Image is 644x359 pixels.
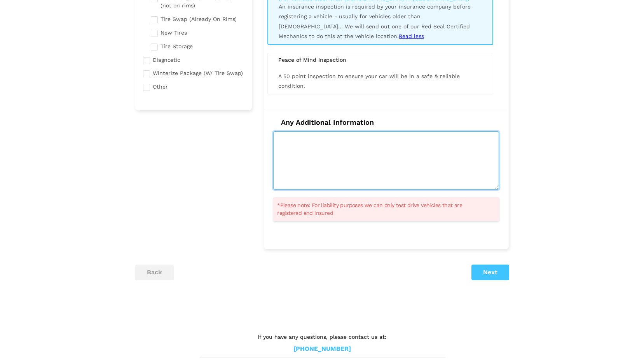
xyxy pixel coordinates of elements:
[399,33,424,39] span: Read less
[278,73,460,89] span: A 50 point inspection to ensure your car will be in a safe & reliable condition.
[277,201,485,217] span: *Please note: For liability purposes we can only test drive vehicles that are registered and insured
[279,23,470,39] span: We will send out one of our Red Seal Certified Mechanics to do this at the vehicle location.
[293,345,351,353] a: [PHONE_NUMBER]
[272,56,488,63] div: Peace of Mind Inspection
[135,265,174,280] button: back
[273,118,499,127] h4: Any Additional Information
[200,333,445,341] p: If you have any questions, please contact us at:
[279,3,471,39] span: An insurance inspection is required by your insurance company before registering a vehicle - usua...
[471,265,509,280] button: Next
